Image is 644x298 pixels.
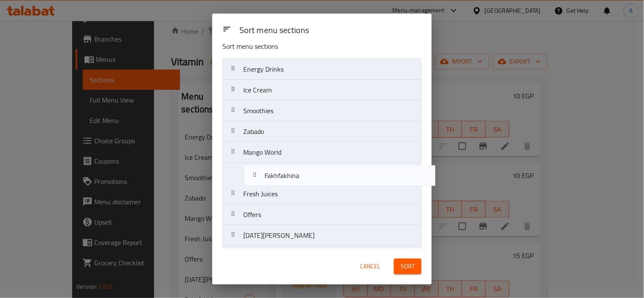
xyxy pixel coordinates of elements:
[401,261,415,272] span: Sort
[357,259,384,274] button: Cancel
[394,259,422,274] button: Sort
[360,261,380,272] span: Cancel
[222,41,380,52] p: Sort menu sections
[236,21,425,40] div: Sort menu sections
